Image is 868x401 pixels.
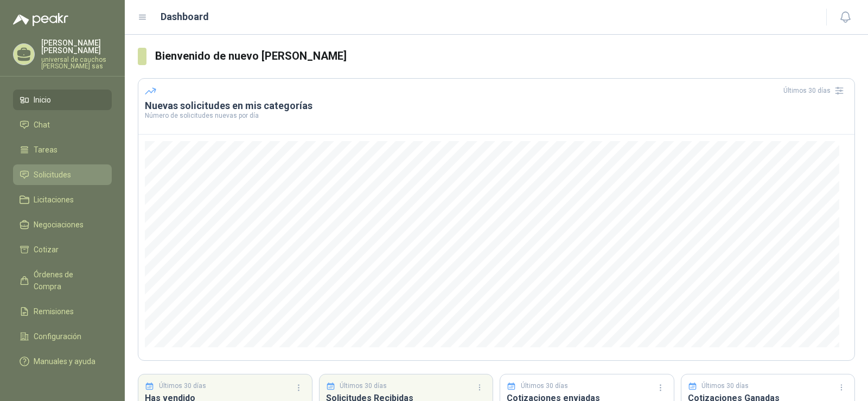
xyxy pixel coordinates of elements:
span: Cotizar [34,244,59,256]
a: Solicitudes [13,164,112,185]
a: Inicio [13,90,112,110]
p: universal de cauchos [PERSON_NAME] sas [41,56,112,69]
span: Solicitudes [34,169,71,181]
a: Tareas [13,139,112,160]
a: Negociaciones [13,214,112,235]
span: Licitaciones [34,194,74,206]
p: Últimos 30 días [521,381,568,391]
h3: Bienvenido de nuevo [PERSON_NAME] [155,48,855,65]
a: Configuración [13,326,112,347]
span: Órdenes de Compra [34,269,101,292]
p: Últimos 30 días [159,381,206,391]
p: [PERSON_NAME] [PERSON_NAME] [41,39,112,54]
span: Configuración [34,330,81,342]
span: Manuales y ayuda [34,355,95,367]
span: Inicio [34,94,51,106]
span: Remisiones [34,305,74,317]
a: Manuales y ayuda [13,351,112,372]
span: Negociaciones [34,219,84,231]
h3: Nuevas solicitudes en mis categorías [145,99,848,112]
h1: Dashboard [161,9,209,24]
a: Licitaciones [13,189,112,210]
p: Últimos 30 días [340,381,387,391]
a: Cotizar [13,239,112,260]
span: Tareas [34,144,58,156]
a: Chat [13,114,112,135]
p: Número de solicitudes nuevas por día [145,112,848,119]
img: Logo peakr [13,13,68,26]
a: Órdenes de Compra [13,264,112,297]
div: Últimos 30 días [783,82,848,99]
span: Chat [34,119,50,131]
p: Últimos 30 días [701,381,749,391]
a: Remisiones [13,301,112,322]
